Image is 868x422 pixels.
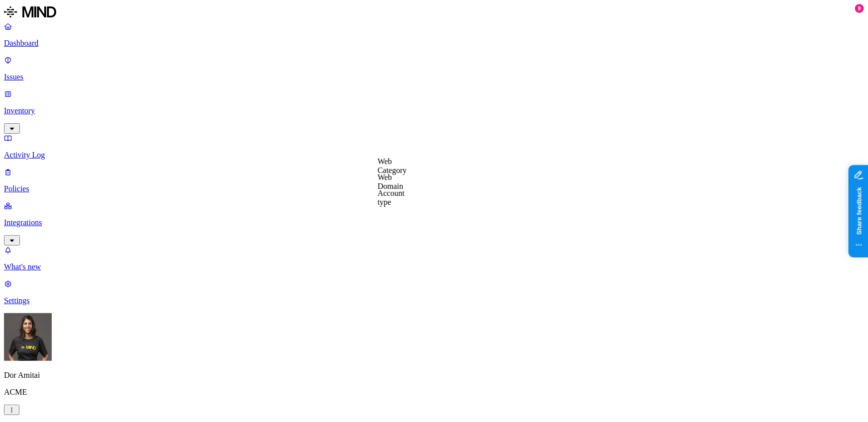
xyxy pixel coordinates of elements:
a: Issues [4,56,864,82]
p: Issues [4,73,864,82]
a: Settings [4,279,864,305]
p: Dashboard [4,39,864,48]
div: 9 [855,4,864,13]
a: What's new [4,246,864,271]
p: Settings [4,296,864,305]
p: Policies [4,184,864,193]
p: ACME [4,388,864,397]
p: Inventory [4,106,864,115]
p: Activity Log [4,151,864,160]
p: Integrations [4,218,864,227]
label: Web Domain [378,173,403,190]
img: Dor Amitai [4,313,52,361]
a: MIND [4,4,864,22]
label: Account type [378,189,404,206]
label: Web Category [378,157,407,174]
a: Policies [4,168,864,193]
a: Dashboard [4,22,864,48]
a: Integrations [4,201,864,244]
a: Inventory [4,89,864,132]
img: MIND [4,4,56,20]
p: What's new [4,262,864,271]
a: Activity Log [4,134,864,160]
